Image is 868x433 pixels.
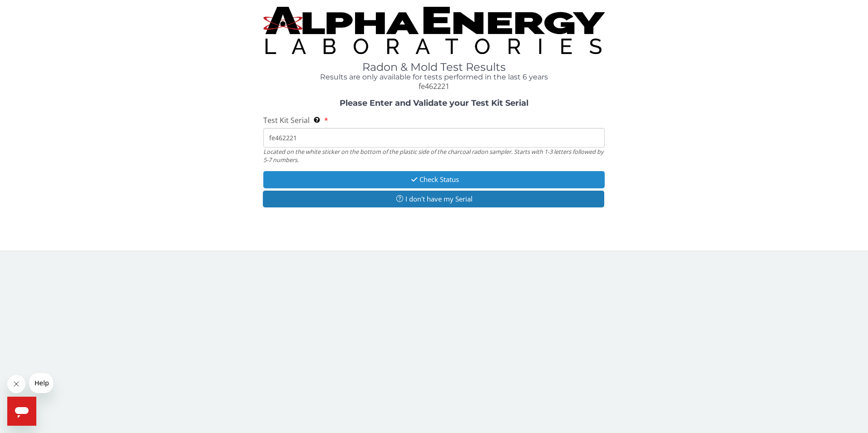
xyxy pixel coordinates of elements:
span: Test Kit Serial [263,115,310,125]
iframe: Close message [7,375,25,393]
iframe: Message from company [29,373,53,393]
h4: Results are only available for tests performed in the last 6 years [263,73,605,81]
img: TightCrop.jpg [263,7,605,54]
iframe: Button to launch messaging window [7,397,36,426]
div: Located on the white sticker on the bottom of the plastic side of the charcoal radon sampler. Sta... [263,148,605,164]
button: Check Status [263,171,605,188]
h1: Radon & Mold Test Results [263,61,605,73]
strong: Please Enter and Validate your Test Kit Serial [340,98,528,108]
span: fe462221 [419,81,449,91]
button: I don't have my Serial [263,191,605,207]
